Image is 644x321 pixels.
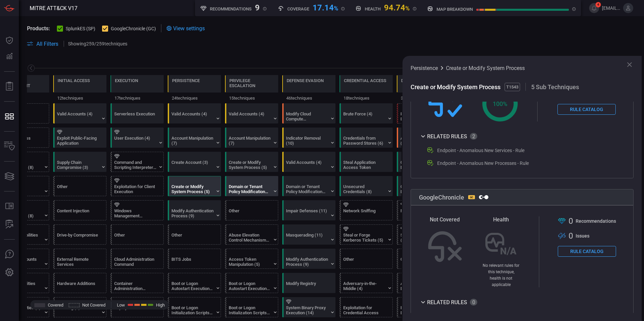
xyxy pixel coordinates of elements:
[53,297,106,317] div: T1566: Phishing (Not covered)
[282,273,335,293] div: T1112: Modify Registry
[229,160,271,170] div: Create or Modify System Process (5)
[437,148,524,153] div: Endpoint - Anomalous New Services - Rule
[1,32,18,48] button: Dashboard
[286,233,328,243] div: Masquerading (11)
[168,249,221,269] div: T1197: BITS Jobs (Not covered)
[53,128,106,148] div: T1190: Exploit Public-Facing Application
[229,111,271,121] div: Valid Accounts (4)
[225,176,278,196] div: T1484: Domain or Tenant Policy Modification
[334,5,338,12] span: %
[282,224,335,245] div: T1036: Masquerading
[397,93,450,103] div: 34 techniques
[313,3,338,11] div: 17.14
[483,263,519,287] span: No relevant rules for this technique, health is not applicable
[53,103,106,123] div: T1078: Valid Accounts
[286,208,328,218] div: Impair Defenses (11)
[1,78,18,95] button: Reports
[53,200,106,220] div: T1659: Content Injection (Not covered)
[171,208,214,218] div: Modify Authentication Process (9)
[27,25,50,32] span: Products:
[1,138,18,154] button: Inventory
[225,128,278,148] div: T1098: Account Manipulation
[110,103,164,123] div: T1648: Serverless Execution
[397,200,450,220] div: T1040: Network Sniffing
[171,281,214,291] div: Boot or Logon Autostart Execution (14)
[576,233,589,239] span: Issue s
[53,93,106,103] div: 12 techniques
[282,176,335,196] div: T1484: Domain or Tenant Policy Modification
[48,302,63,308] span: Covered
[168,200,221,220] div: T1556: Modify Authentication Process
[210,6,252,11] h5: Recommendations
[225,273,278,293] div: T1547: Boot or Logon Autostart Execution (Not covered)
[168,273,221,293] div: T1547: Boot or Logon Autostart Execution (Not covered)
[419,132,477,140] button: Related Rules
[168,75,221,103] div: TA0003: Persistence
[340,93,393,103] div: 18 techniques
[171,111,214,121] div: Valid Accounts (4)
[114,208,156,218] div: Windows Management Instrumentation
[282,152,335,172] div: T1078: Valid Accounts
[576,218,616,224] span: Recommendation s
[397,152,450,172] div: T1580: Cloud Infrastructure Discovery
[117,302,125,308] span: Low
[229,305,271,315] div: Boot or Logon Initialization Scripts (5)
[344,78,386,83] div: Credential Access
[168,93,221,103] div: 24 techniques
[58,78,90,83] div: Initial Access
[114,257,156,267] div: Cloud Administration Command
[110,176,164,196] div: T1203: Exploitation for Client Execution
[225,249,278,269] div: T1134: Access Token Manipulation (Not covered)
[114,136,156,146] div: User Execution (4)
[229,78,274,88] div: Privilege Escalation
[168,224,221,245] div: Other (Not covered)
[110,297,164,317] div: T1610: Deploy Container (Not covered)
[110,249,164,269] div: T1651: Cloud Administration Command (Not covered)
[400,136,443,146] div: Account Discovery (4)
[400,208,443,218] div: Network Sniffing
[384,3,410,11] div: 94.74
[446,65,525,71] span: Create or Modify System Process
[53,75,106,103] div: TA0001: Initial Access
[287,6,309,11] h5: Coverage
[340,176,393,196] div: T1552: Unsecured Credentials
[1,198,18,214] button: Rule Catalog
[57,160,99,170] div: Supply Chain Compromise (3)
[343,184,385,194] div: Unsecured Credentials (8)
[229,208,271,218] div: Other
[340,249,393,269] div: Other (Not covered)
[340,224,393,245] div: T1558: Steal or Forge Kerberos Tickets
[1,216,18,233] button: ALERT ANALYSIS
[437,7,473,12] h5: map breakdown
[493,216,509,223] span: Health
[166,24,205,32] div: View settings
[114,281,156,291] div: Container Administration Command
[172,78,200,83] div: Persistence
[405,5,410,12] span: %
[286,184,328,194] div: Domain or Tenant Policy Modification (2)
[225,103,278,123] div: T1078: Valid Accounts
[57,25,95,32] button: SplunkES (SP)
[114,233,156,243] div: Other
[400,184,443,194] div: Cloud Service Discovery
[343,305,385,315] div: Exploitation for Credential Access
[400,111,443,121] div: Remote System Discovery
[110,75,164,103] div: TA0002: Execution
[114,160,156,170] div: Command and Scripting Interpreter (12)
[171,257,214,267] div: BITS Jobs
[411,83,502,91] span: Create or Modify System Process
[168,103,221,123] div: T1078: Valid Accounts
[229,257,271,267] div: Access Token Manipulation (5)
[114,305,156,315] div: Deploy Container
[225,93,278,103] div: 15 techniques
[343,111,385,121] div: Brute Force (4)
[66,26,95,31] span: SplunkES (SP)
[57,184,99,194] div: Other
[229,184,271,194] div: Domain or Tenant Policy Modification (2)
[397,224,450,245] div: T1518: Software Discovery
[229,136,271,146] div: Account Manipulation (7)
[110,273,164,293] div: T1609: Container Administration Command (Not covered)
[419,298,477,306] div: Related Rules
[168,128,221,148] div: T1098: Account Manipulation
[282,75,335,103] div: TA0005: Defense Evasion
